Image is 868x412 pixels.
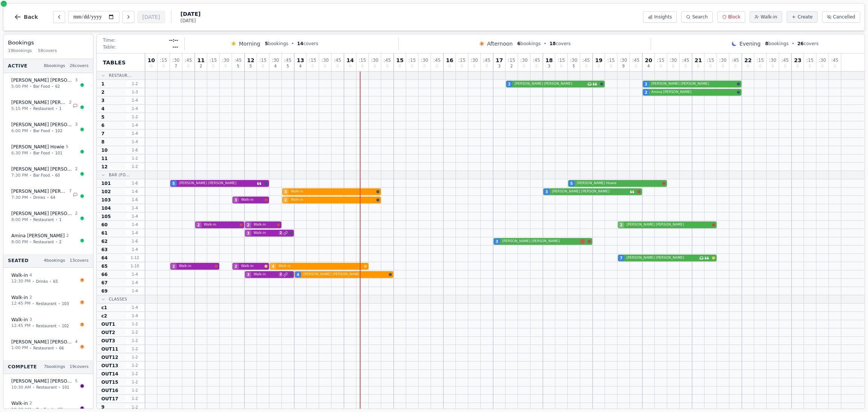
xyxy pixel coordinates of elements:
[11,345,28,351] span: 1:00 PM
[798,14,813,20] span: Create
[33,106,54,111] span: Restaurant
[647,64,649,68] span: 4
[549,41,570,47] span: covers
[722,64,724,68] span: 0
[386,64,388,68] span: 0
[101,106,104,112] span: 4
[66,233,69,239] span: 2
[212,64,214,68] span: 0
[796,64,799,68] span: 0
[59,106,61,111] span: 1
[11,385,31,391] span: 10:30 AM
[109,73,131,78] span: Restaur...
[6,206,90,227] button: [PERSON_NAME] [PERSON_NAME]28:00 PM•Restaurant•1
[32,301,34,307] span: •
[6,290,90,311] button: Walk-in 212:45 PM•Restaurant•103
[180,18,200,24] span: [DATE]
[58,301,60,307] span: •
[24,14,38,20] span: Back
[486,64,488,68] span: 0
[175,64,177,68] span: 7
[515,81,586,87] span: [PERSON_NAME] [PERSON_NAME]
[833,14,855,20] span: Cancelled
[32,385,35,390] span: •
[685,64,687,68] span: 0
[6,335,90,356] button: [PERSON_NAME] [PERSON_NAME]41:00 PM•Restaurant•66
[11,339,73,345] span: [PERSON_NAME] [PERSON_NAME]
[593,82,597,86] svg: Customer message
[645,81,648,87] span: 2
[55,172,60,178] span: 60
[126,156,144,161] span: 1 - 2
[6,313,90,333] button: Walk-in 312:45 PM•Restaurant•102
[59,239,61,245] span: 2
[32,279,34,284] span: •
[197,58,205,63] span: 11
[126,147,144,153] span: 1 - 6
[11,99,67,105] span: [PERSON_NAME] [PERSON_NAME]
[103,37,115,43] span: Time:
[309,58,316,63] span: : 15
[336,64,339,68] span: 0
[209,58,217,63] span: : 15
[433,58,440,63] span: : 45
[69,188,72,195] span: 7
[487,40,513,47] span: Afternoon
[750,11,782,23] button: Walk-in
[122,11,134,23] button: Next day
[446,58,453,63] span: 16
[225,64,227,68] span: 0
[247,58,254,63] span: 12
[747,64,749,68] span: 0
[797,41,818,47] span: covers
[408,58,416,63] span: : 15
[160,58,167,63] span: : 15
[75,77,78,84] span: 3
[187,64,189,68] span: 0
[681,11,712,23] button: Search
[126,131,144,136] span: 1 - 4
[126,98,144,103] span: 1 - 4
[200,64,202,68] span: 2
[36,301,57,307] span: Restaurant
[36,385,57,390] span: Restaurant
[6,374,90,395] button: [PERSON_NAME] [PERSON_NAME]510:30 AM•Restaurant•101
[669,58,677,63] span: : 30
[38,48,57,54] span: 58 covers
[734,64,737,68] span: 0
[29,84,32,89] span: •
[6,268,90,289] button: Walk-in 412:30 PM•Drinks•65
[582,58,590,63] span: : 45
[53,279,58,284] span: 65
[11,278,31,285] span: 12:30 PM
[558,58,565,63] span: : 15
[695,58,702,63] span: 21
[172,58,179,63] span: : 30
[101,98,104,104] span: 3
[806,58,813,63] span: : 15
[546,58,553,63] span: 18
[657,58,664,63] span: : 15
[297,41,318,47] span: covers
[33,239,54,245] span: Restaurant
[126,81,144,87] span: 1 - 2
[297,58,304,63] span: 13
[692,14,708,20] span: Search
[11,317,28,323] span: Walk-in
[75,166,78,172] span: 2
[173,44,178,50] span: ---
[33,195,45,200] span: Drinks
[274,64,277,68] span: 4
[643,11,677,23] button: Insights
[291,41,294,47] span: •
[272,58,279,63] span: : 30
[58,323,60,329] span: •
[682,58,689,63] span: : 45
[101,81,104,87] span: 1
[719,58,726,63] span: : 30
[765,41,768,46] span: 8
[284,58,291,63] span: : 45
[548,64,550,68] span: 3
[781,58,789,63] span: : 45
[33,84,50,89] span: Bar Food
